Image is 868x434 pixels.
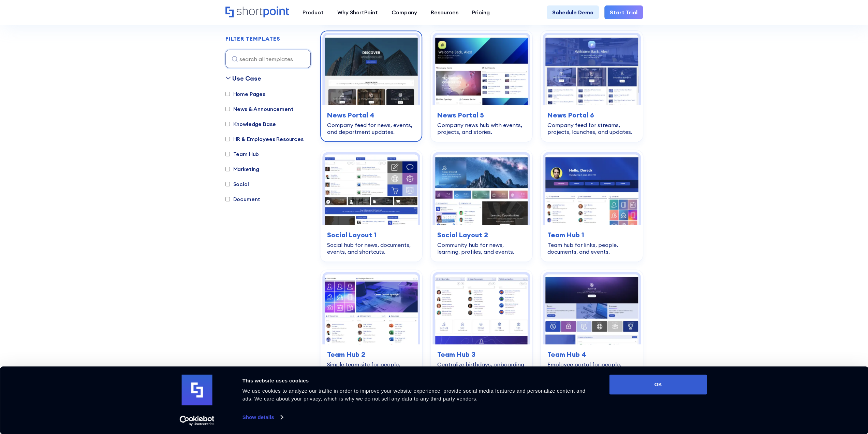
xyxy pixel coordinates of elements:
input: Social [225,182,230,186]
a: Social Layout 2 – SharePoint Community Site: Community hub for news, learning, profiles, and even... [430,150,532,261]
h3: Team Hub 1 [547,229,636,240]
label: Social [225,180,249,188]
a: News Portal 4 – Intranet Feed Template: Company feed for news, events, and department updates.New... [320,30,422,142]
h3: Social Layout 1 [327,229,415,240]
input: Knowledge Base [225,122,230,126]
div: Centralize birthdays, onboarding docs, meetings, news, and people. [437,361,526,381]
a: Social Layout 1 – SharePoint Social Intranet Template: Social hub for news, documents, events, an... [320,150,422,261]
div: Pricing [472,8,490,16]
label: Document [225,195,261,203]
input: Document [225,197,230,201]
img: News Portal 6 – Sharepoint Company Feed: Company feed for streams, projects, launches, and updates. [545,35,638,105]
a: Product [296,5,330,19]
input: Team Hub [225,152,230,156]
div: Company feed for streams, projects, launches, and updates. [547,121,636,135]
div: Simple team site for people, tools, and updates. [327,361,415,374]
label: News & Announcement [225,105,294,113]
span: We use cookies to analyze our traffic in order to improve your website experience, provide social... [242,388,586,402]
img: Social Layout 1 – SharePoint Social Intranet Template: Social hub for news, documents, events, an... [325,154,418,224]
a: Home [225,6,289,18]
a: News Portal 6 – Sharepoint Company Feed: Company feed for streams, projects, launches, and update... [541,30,643,142]
div: Team hub for links, people, documents, and events. [547,241,636,255]
img: logo [182,375,212,405]
h3: Team Hub 4 [547,349,636,359]
a: Team Hub 2 – SharePoint Template Team Site: Simple team site for people, tools, and updates.Team ... [320,270,422,388]
img: Team Hub 1 – SharePoint Online Modern Team Site Template: Team hub for links, people, documents, ... [545,154,638,224]
a: Resources [424,5,465,19]
input: News & Announcement [225,107,230,111]
img: News Portal 4 – Intranet Feed Template: Company feed for news, events, and department updates. [325,35,418,105]
h3: News Portal 6 [547,110,636,120]
input: Marketing [225,167,230,171]
a: Schedule Demo [547,5,599,19]
div: Product [303,8,324,16]
a: Usercentrics Cookiebot - opens in a new window [167,416,227,426]
h3: Team Hub 3 [437,349,526,359]
label: Knowledge Base [225,120,276,128]
div: Use Case [232,74,261,83]
div: Company feed for news, events, and department updates. [327,121,415,135]
h3: Team Hub 2 [327,349,415,359]
div: Social hub for news, documents, events, and shortcuts. [327,241,415,255]
div: Company [392,8,417,16]
button: OK [609,375,707,394]
label: Marketing [225,165,260,173]
input: search all templates [225,50,311,68]
a: Pricing [465,5,497,19]
a: Start Trial [604,5,643,19]
img: News Portal 5 – Intranet Company News Template: Company news hub with events, projects, and stories. [435,35,528,105]
h3: News Portal 4 [327,110,415,120]
div: Resources [431,8,458,16]
a: Show details [242,412,283,422]
div: This website uses cookies [242,377,594,385]
h3: News Portal 5 [437,110,526,120]
img: Team Hub 3 – SharePoint Team Site Template: Centralize birthdays, onboarding docs, meetings, news... [435,274,528,344]
label: Team Hub [225,150,259,158]
a: Company [385,5,424,19]
div: Employee portal for people, calendar, skills, and resources. [547,361,636,374]
img: Team Hub 4 – SharePoint Employee Portal Template: Employee portal for people, calendar, skills, a... [545,274,638,344]
h3: Social Layout 2 [437,229,526,240]
a: Team Hub 1 – SharePoint Online Modern Team Site Template: Team hub for links, people, documents, ... [541,150,643,261]
div: Why ShortPoint [337,8,378,16]
input: Home Pages [225,92,230,96]
a: Team Hub 4 – SharePoint Employee Portal Template: Employee portal for people, calendar, skills, a... [541,270,643,388]
a: Why ShortPoint [330,5,385,19]
a: News Portal 5 – Intranet Company News Template: Company news hub with events, projects, and stori... [430,30,532,142]
img: Social Layout 2 – SharePoint Community Site: Community hub for news, learning, profiles, and events. [435,154,528,224]
h2: FILTER TEMPLATES [225,36,280,42]
div: Company news hub with events, projects, and stories. [437,121,526,135]
div: Community hub for news, learning, profiles, and events. [437,241,526,255]
label: Home Pages [225,90,265,98]
label: HR & Employees Resources [225,135,304,143]
img: Team Hub 2 – SharePoint Template Team Site: Simple team site for people, tools, and updates. [325,274,418,344]
input: HR & Employees Resources [225,137,230,141]
a: Team Hub 3 – SharePoint Team Site Template: Centralize birthdays, onboarding docs, meetings, news... [430,270,532,388]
